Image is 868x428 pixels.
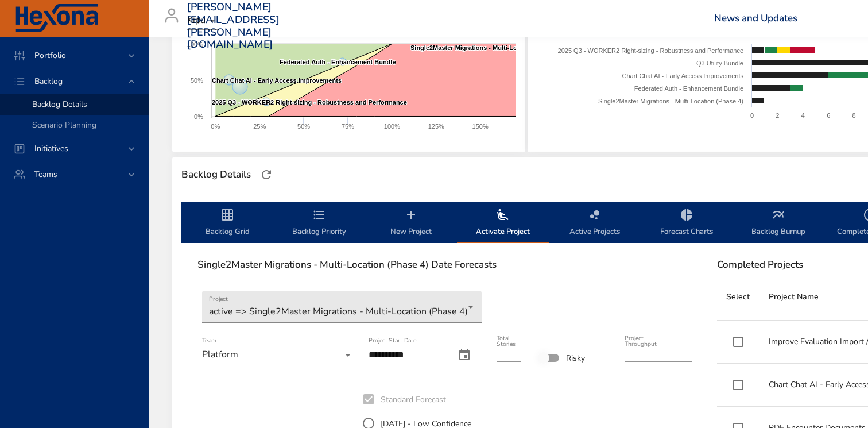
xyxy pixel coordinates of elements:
span: Teams [25,169,67,180]
text: 6 [827,112,831,119]
text: Federated Auth - Enhancement Bundle [634,85,743,92]
span: Forecast Charts [648,208,726,238]
span: Standard Forecast [381,394,446,406]
text: 75% [342,123,354,130]
text: Chart Chat AI - Early Access Improvements [212,77,342,84]
span: Scenario Planning [32,119,96,130]
button: change date [451,341,478,369]
text: 50% [191,77,203,84]
a: News and Updates [714,11,797,25]
label: Project Start Date [369,338,416,344]
button: Refresh Page [258,166,275,183]
text: 0 [750,112,754,119]
span: Backlog Details [32,99,87,110]
text: 2 [776,112,780,119]
div: Kipu [187,11,219,30]
span: Backlog Burnup [739,208,817,238]
text: 150% [472,123,489,130]
img: Hexona [14,4,100,33]
span: Activate Project [464,208,542,238]
span: Portfolio [25,50,75,61]
text: Q3 Utility Bundle [696,60,743,67]
text: Chart Chat AI - Early Access Improvements [622,72,744,79]
h3: [PERSON_NAME][EMAIL_ADDRESS][PERSON_NAME][DOMAIN_NAME] [187,1,280,51]
span: Backlog Grid [188,208,266,238]
text: Single2Master Migrations - Multi-Location (Phase 4) [410,44,565,51]
span: Initiatives [25,143,77,154]
text: 4 [801,112,805,119]
text: 25% [253,123,266,130]
span: Risky [566,352,585,364]
text: 0% [194,113,203,120]
label: Team [202,338,216,344]
text: Federated Auth - Enhancement Bundle [280,59,396,65]
th: Select [717,274,759,321]
text: 125% [428,123,444,130]
text: 2025 Q3 - WORKER2 Right-sizing - Robustness and Performance [558,47,743,54]
span: Backlog [25,76,72,87]
span: Active Projects [556,208,634,238]
text: 50% [297,123,310,130]
text: 8 [852,112,856,119]
text: 2025 Q3 - WORKER2 Right-sizing - Robustness and Performance [212,99,407,106]
text: 0% [211,123,220,130]
text: Single2Master Migrations - Multi-Location (Phase 4) [598,98,743,105]
div: Platform [202,346,355,364]
span: New Project [372,208,450,238]
div: active => Single2Master Migrations - Multi-Location (Phase 4) [202,291,482,323]
span: Backlog Priority [280,208,358,238]
text: 100% [384,123,400,130]
div: Backlog Details [178,165,254,184]
h6: Single2Master Migrations - Multi-Location (Phase 4) Date Forecasts [197,259,692,271]
label: Project Throughput [625,336,675,348]
label: Total Stories [497,336,516,348]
